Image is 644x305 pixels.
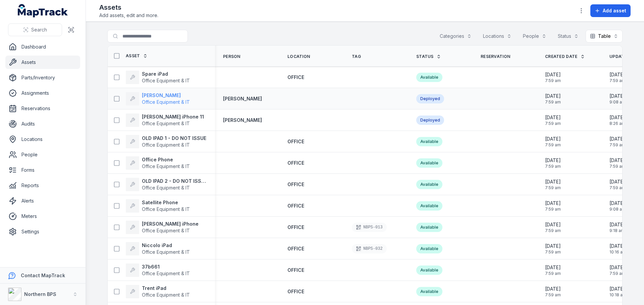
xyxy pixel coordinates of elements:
strong: OLD IPAD 1 - DO NOT ISSUE [142,135,206,142]
span: [DATE] [609,71,625,78]
span: 7:59 am [545,99,561,105]
strong: Office Phone [142,156,190,163]
strong: Trent iPad [142,285,190,292]
a: People [5,148,80,161]
time: 15/10/2025, 7:59:05 am [545,178,561,190]
span: 7:59 am [545,164,561,169]
span: Office Equipment & IT [142,292,190,298]
span: Created Date [545,54,578,59]
div: Deployed [416,116,444,125]
span: [DATE] [609,114,625,121]
span: 7:59 am [545,292,561,298]
span: [DATE] [609,200,626,207]
span: Add assets, edit and more. [99,12,158,19]
strong: [PERSON_NAME] iPhone 11 [142,113,204,120]
span: 7:59 am [609,271,625,276]
a: Status [416,54,441,59]
time: 15/10/2025, 7:59:05 am [545,200,561,212]
time: 15/10/2025, 10:16:50 am [609,243,626,255]
span: 10:16 am [609,249,626,255]
span: Person [223,54,240,59]
a: [PERSON_NAME] iPhoneOffice Equipment & IT [126,221,199,234]
span: Office Equipment & IT [142,163,190,169]
div: Available [416,137,442,146]
span: [DATE] [545,136,561,142]
time: 15/10/2025, 7:59:05 am [545,136,561,148]
span: [DATE] [545,286,561,292]
span: [DATE] [609,93,626,99]
a: Asset [126,53,148,59]
span: [DATE] [545,71,561,78]
span: Office Equipment & IT [142,185,190,190]
div: NBPS-032 [352,244,387,253]
span: OFFICE [287,203,304,209]
span: [DATE] [545,221,561,228]
strong: Contact MapTrack [21,273,65,278]
span: 10:18 am [609,292,626,298]
span: 7:59 am [609,142,625,148]
span: Office Equipment & IT [142,99,190,105]
time: 15/10/2025, 7:59:05 am [545,157,561,169]
a: OFFICE [287,267,304,274]
a: OFFICE [287,203,304,209]
a: [PERSON_NAME]Office Equipment & IT [126,92,190,105]
strong: Spare iPad [142,71,190,77]
a: Parts/Inventory [5,71,80,84]
span: Location [287,54,310,59]
a: OLD IPAD 1 - DO NOT ISSUEOffice Equipment & IT [126,135,206,148]
span: 7:59 am [609,164,625,169]
a: Locations [5,133,80,146]
a: OFFICE [287,74,304,81]
span: [DATE] [609,157,625,164]
time: 15/10/2025, 7:59:05 am [545,243,561,255]
span: [DATE] [545,178,561,185]
time: 15/10/2025, 8:26:27 am [609,114,625,126]
span: [DATE] [609,286,626,292]
div: NBPS-013 [352,223,387,232]
a: Office PhoneOffice Equipment & IT [126,156,190,170]
a: Dashboard [5,40,80,54]
span: [DATE] [545,93,561,99]
span: 7:59 am [545,142,561,148]
a: Satellite PhoneOffice Equipment & IT [126,199,190,213]
strong: OLD IPAD 2 - DO NOT ISSUE [142,178,207,184]
div: Deployed [416,94,444,103]
a: Alerts [5,194,80,208]
span: Office Equipment & IT [142,206,190,212]
a: Reservations [5,102,80,115]
a: Created Date [545,54,585,59]
span: 7:59 am [545,121,561,126]
span: [DATE] [609,221,625,228]
div: Available [416,201,442,211]
a: Niccolo iPadOffice Equipment & IT [126,242,190,255]
strong: Satellite Phone [142,199,190,206]
span: Tag [352,54,361,59]
span: Status [416,54,434,59]
span: 7:59 am [545,207,561,212]
a: Reports [5,179,80,192]
time: 15/10/2025, 9:08:50 am [609,200,626,212]
a: MapTrack [18,4,68,17]
strong: [PERSON_NAME] iPhone [142,221,199,227]
span: 7:59 am [545,185,561,190]
h2: Assets [99,3,158,12]
div: Available [416,223,442,232]
strong: Niccolo iPad [142,242,190,249]
span: [DATE] [609,243,626,249]
time: 15/10/2025, 7:59:05 am [545,71,561,83]
span: OFFICE [287,181,304,187]
a: Audits [5,117,80,131]
span: 7:59 am [609,185,625,190]
span: OFFICE [287,267,304,273]
span: 7:59 am [545,271,561,276]
span: 7:59 am [545,249,561,255]
a: Spare iPadOffice Equipment & IT [126,71,190,84]
span: [DATE] [545,114,561,121]
span: Add asset [603,7,626,14]
a: Forms [5,163,80,177]
strong: [PERSON_NAME] [223,117,262,124]
span: OFFICE [287,224,304,230]
a: Settings [5,225,80,238]
a: OFFICE [287,138,304,145]
button: Search [8,23,62,36]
